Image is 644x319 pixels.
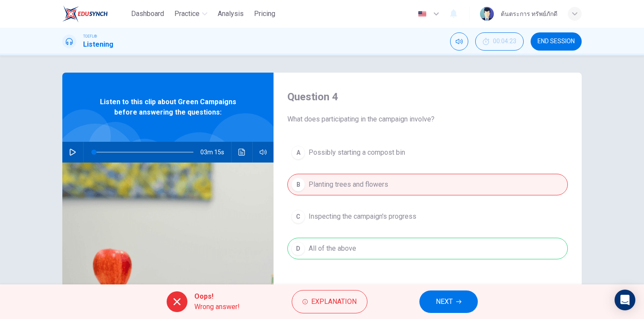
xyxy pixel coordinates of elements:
div: ต้นตระการ ทรัพย์ภักดี [501,9,557,19]
img: en [417,11,428,17]
div: Mute [450,32,468,51]
button: Explanation [292,290,367,313]
span: Oops! [194,291,240,302]
button: Analysis [214,6,247,22]
span: What does participating in the campaign involve? [287,114,568,124]
span: Dashboard [131,9,164,19]
div: Hide [475,32,524,51]
span: 00:04:23 [493,38,516,45]
span: Listen to this clip about Green Campaigns before answering the questions: [90,97,245,118]
button: 00:04:23 [475,32,524,51]
span: Analysis [218,9,244,19]
span: END SESSION [538,38,575,45]
button: Practice [171,6,211,22]
span: Practice [174,9,200,19]
div: Open Intercom Messenger [615,290,635,310]
span: 03m 15s [200,142,231,163]
h4: Question 4 [287,90,568,104]
button: END SESSION [531,32,582,51]
button: Click to see the audio transcription [235,142,249,163]
button: Pricing [251,6,279,22]
h1: Listening [83,39,113,50]
button: NEXT [419,290,478,313]
button: Dashboard [128,6,167,22]
a: EduSynch logo [62,5,128,22]
img: Profile picture [480,7,494,21]
span: TOEFL® [83,33,97,39]
span: Wrong answer! [194,302,240,312]
span: Explanation [311,296,357,308]
span: NEXT [436,296,453,308]
img: EduSynch logo [62,5,108,22]
span: Pricing [254,9,275,19]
